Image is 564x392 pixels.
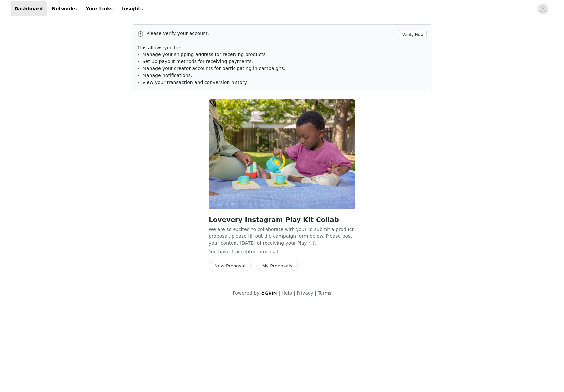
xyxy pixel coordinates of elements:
[209,248,355,255] p: You have 1 accepted proposal .
[48,1,80,16] a: Networks
[118,1,147,16] a: Insights
[142,80,248,85] span: View your transaction and conversion history.
[318,290,331,296] a: Terms
[540,4,546,14] div: avatar
[11,1,47,16] a: Dashboard
[82,1,117,16] a: Your Links
[209,215,355,225] h2: Lovevery Instagram Play Kit Collab
[261,291,277,295] img: logo
[297,290,313,296] a: Privacy
[282,290,292,296] a: Help
[209,99,355,209] img: Lovevery
[142,73,192,78] span: Manage notifications.
[233,290,259,296] span: Powered by
[209,261,251,271] button: New Proposal
[294,290,295,296] span: |
[315,290,316,296] span: |
[142,52,267,57] span: Manage your shipping address for receiving products.
[146,30,396,37] p: Please verify your account.
[256,261,298,271] button: My Proposals
[142,66,285,71] span: Manage your creator accounts for participating in campaigns.
[399,30,427,39] button: Verify Now
[137,44,427,51] p: This allows you to:
[142,59,253,64] span: Set up payout methods for receiving payments.
[279,290,280,296] span: |
[209,226,355,246] p: We are so excited to collaborate with you! To submit a product proposal, please fill out the camp...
